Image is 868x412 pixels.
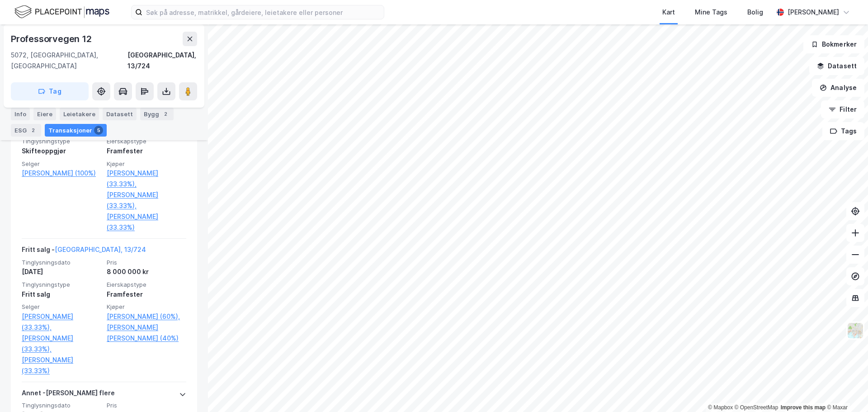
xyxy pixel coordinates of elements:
[22,303,101,311] span: Selger
[107,289,186,300] div: Framfester
[11,82,89,100] button: Tag
[107,211,186,233] a: [PERSON_NAME] (33.33%)
[22,311,101,333] a: [PERSON_NAME] (33.33%),
[22,168,101,179] a: [PERSON_NAME] (100%)
[22,402,101,409] span: Tinglysningsdato
[812,79,864,97] button: Analyse
[107,146,186,156] div: Framfester
[161,109,170,118] div: 2
[11,108,30,120] div: Info
[11,124,41,137] div: ESG
[22,333,101,355] a: [PERSON_NAME] (33.33%),
[22,160,101,168] span: Selger
[14,4,109,20] img: logo.f888ab2527a4732fd821a326f86c7f29.svg
[60,108,99,120] div: Leietakere
[107,311,186,322] a: [PERSON_NAME] (60%),
[822,122,864,140] button: Tags
[107,259,186,266] span: Pris
[94,126,103,135] div: 5
[103,108,137,120] div: Datasett
[142,5,384,19] input: Søk på adresse, matrikkel, gårdeiere, leietakere eller personer
[22,281,101,289] span: Tinglysningstype
[107,168,186,189] a: [PERSON_NAME] (33.33%),
[11,50,127,71] div: 5072, [GEOGRAPHIC_DATA], [GEOGRAPHIC_DATA]
[22,266,101,277] div: [DATE]
[55,246,146,253] a: [GEOGRAPHIC_DATA], 13/724
[803,35,864,53] button: Bokmerker
[823,369,868,412] iframe: Chat Widget
[107,189,186,211] a: [PERSON_NAME] (33.33%),
[22,388,115,402] div: Annet - [PERSON_NAME] flere
[662,7,675,18] div: Kart
[22,259,101,266] span: Tinglysningsdato
[788,7,839,18] div: [PERSON_NAME]
[28,126,38,135] div: 2
[127,50,197,71] div: [GEOGRAPHIC_DATA], 13/724
[140,108,174,120] div: Bygg
[107,160,186,168] span: Kjøper
[809,57,864,75] button: Datasett
[22,137,101,145] span: Tinglysningstype
[823,369,868,412] div: Kontrollprogram for chat
[107,266,186,277] div: 8 000 000 kr
[747,7,763,18] div: Bolig
[22,244,146,259] div: Fritt salg -
[22,146,101,156] div: Skifteoppgjør
[107,281,186,289] span: Eierskapstype
[781,404,826,411] a: Improve this map
[45,124,107,137] div: Transaksjoner
[821,100,864,118] button: Filter
[107,402,186,409] span: Pris
[695,7,727,18] div: Mine Tags
[107,322,186,344] a: [PERSON_NAME] [PERSON_NAME] (40%)
[735,404,778,411] a: OpenStreetMap
[22,355,101,376] a: [PERSON_NAME] (33.33%)
[847,322,864,339] img: Z
[708,404,733,411] a: Mapbox
[22,289,101,300] div: Fritt salg
[107,137,186,145] span: Eierskapstype
[33,108,56,120] div: Eiere
[11,32,94,46] div: Professorvegen 12
[107,303,186,311] span: Kjøper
